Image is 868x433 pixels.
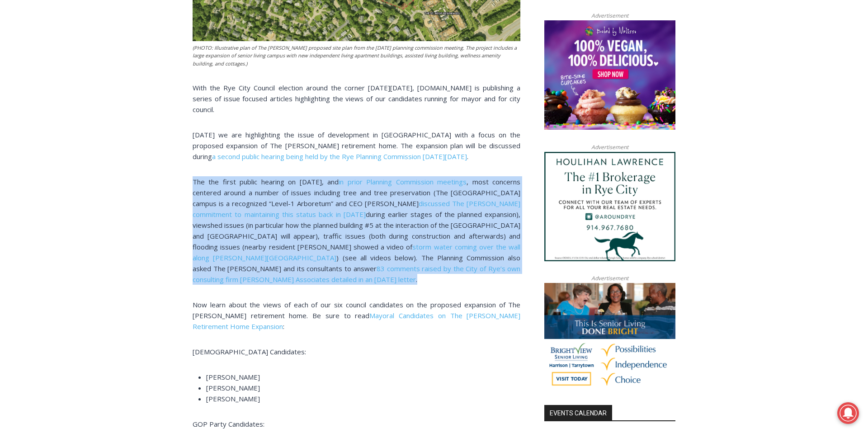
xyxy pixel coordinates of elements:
[193,199,520,219] a: discussed The [PERSON_NAME] commitment to maintaining this status back in [DATE]
[283,322,284,331] span: :
[193,210,520,273] span: during earlier stages of the planned expansion), viewshed issues (in particular how the planned b...
[193,44,520,68] figcaption: (PHOTO: Illustrative plan of The [PERSON_NAME] proposed site plan from the [DATE] planning commis...
[467,152,468,161] span: .
[193,83,520,114] span: With the Rye City Council election around the corner [DATE][DATE], [DOMAIN_NAME] is publishing a ...
[582,11,637,20] span: Advertisement
[228,0,427,88] div: "At the 10am stand-up meeting, each intern gets a chance to take [PERSON_NAME] and the other inte...
[544,152,675,261] img: Houlihan Lawrence The #1 Brokerage in Rye City
[193,177,520,208] span: , most concerns centered around a number of issues including tree and tree preservation (The [GEO...
[193,300,520,331] span: Now learn about the views of each of our six council candidates on the proposed expansion of The ...
[193,264,520,284] a: 83 comments raised by the City of Rye’s own consulting firm [PERSON_NAME] Associates detailed in ...
[212,152,467,161] a: a second public hearing being held by the Rye Planning Commission [DATE][DATE]
[416,275,417,284] span: .
[582,143,637,151] span: Advertisement
[582,274,637,282] span: Advertisement
[236,90,419,110] span: Intern @ [DOMAIN_NAME]
[206,393,520,404] li: [PERSON_NAME]
[193,419,264,428] span: GOP Party Candidates:
[206,382,520,393] li: [PERSON_NAME]
[339,177,467,186] a: in prior Planning Commission meetings
[193,177,339,186] span: The the first public hearing on [DATE], and
[206,372,260,381] span: [PERSON_NAME]
[193,347,306,356] span: [DEMOGRAPHIC_DATA] Candidates:
[193,311,520,331] a: Mayoral Candidates on The [PERSON_NAME] Retirement Home Expansion
[544,405,612,420] h2: Events Calendar
[544,283,675,392] img: Brightview Senior Living
[544,20,675,130] img: Baked by Melissa
[217,88,438,113] a: Intern @ [DOMAIN_NAME]
[193,242,520,262] a: storm water coming over the wall along [PERSON_NAME][GEOGRAPHIC_DATA]
[193,130,520,161] span: [DATE] we are highlighting the issue of development in [GEOGRAPHIC_DATA] with a focus on the prop...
